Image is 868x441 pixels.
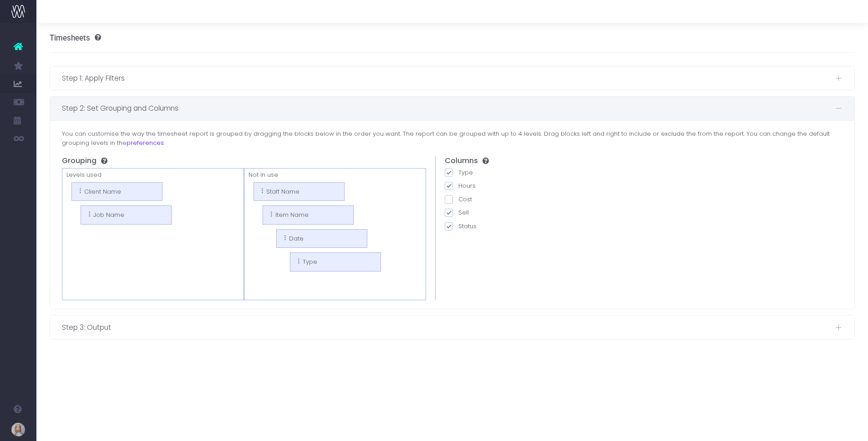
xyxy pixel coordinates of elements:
[445,195,489,204] label: Cost
[445,222,489,231] label: Status
[445,181,489,190] label: Hours
[50,33,101,42] h3: Timesheets
[62,156,426,165] h5: Grouping
[127,138,164,147] a: preferences
[62,72,835,84] span: Step 1: Apply Filters
[81,205,172,225] li: Job Name
[445,156,489,165] h5: Columns
[254,182,345,201] li: Staff Name
[62,168,102,179] div: Levels used
[71,182,162,201] li: Client Name
[62,129,843,300] div: You can customise the way the timesheet report is grouped by dragging the blocks below in the ord...
[11,423,25,436] img: images/default_profile_image.png
[244,168,278,179] div: Not in use
[290,252,381,272] li: Type
[62,322,835,333] span: Step 3: Output
[276,229,367,248] li: Date
[263,205,354,225] li: Item Name
[445,168,489,177] label: Type
[445,208,489,217] label: Sell
[62,103,835,114] span: Step 2: Set Grouping and Columns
